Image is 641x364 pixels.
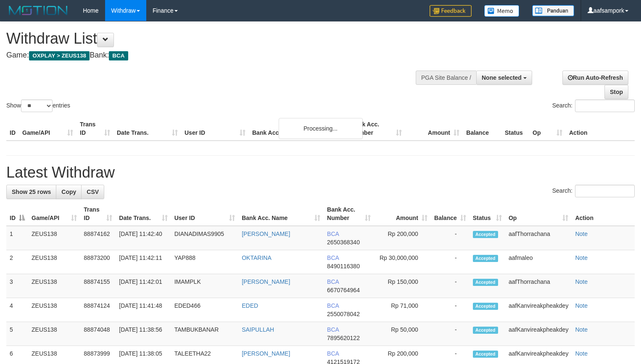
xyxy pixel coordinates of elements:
[171,226,238,250] td: DIANADIMAS9905
[552,185,635,197] label: Search:
[431,274,470,298] td: -
[242,302,258,309] a: EDED
[473,255,498,262] span: Accepted
[405,117,463,141] th: Amount
[505,298,572,322] td: aafKanvireakpheakdey
[327,287,360,293] span: Copy 6670764964 to clipboard
[6,185,56,199] a: Show 25 rows
[501,117,529,141] th: Status
[76,117,113,141] th: Trans ID
[327,311,360,317] span: Copy 2550078042 to clipboard
[116,226,171,250] td: [DATE] 11:42:40
[473,303,498,310] span: Accepted
[171,298,238,322] td: EDED466
[575,278,588,285] a: Note
[484,5,520,17] img: Button%20Memo.svg
[6,226,28,250] td: 1
[374,298,431,322] td: Rp 71,000
[470,202,505,226] th: Status: activate to sort column ascending
[242,326,274,333] a: SAIPULLAH
[6,30,419,47] h1: Withdraw List
[505,250,572,274] td: aafmaleo
[80,202,116,226] th: Trans ID: activate to sort column ascending
[431,250,470,274] td: -
[80,226,116,250] td: 88874162
[28,274,80,298] td: ZEUS138
[116,202,171,226] th: Date Trans.: activate to sort column ascending
[324,202,374,226] th: Bank Acc. Number: activate to sort column ascending
[532,5,574,16] img: panduan.png
[116,322,171,346] td: [DATE] 11:38:56
[327,239,360,246] span: Copy 2650368340 to clipboard
[374,202,431,226] th: Amount: activate to sort column ascending
[575,185,635,197] input: Search:
[6,202,28,226] th: ID: activate to sort column descending
[327,335,360,341] span: Copy 7895620122 to clipboard
[6,322,28,346] td: 5
[56,185,82,199] a: Copy
[21,100,53,112] select: Showentries
[604,85,628,99] a: Stop
[87,189,99,195] span: CSV
[374,322,431,346] td: Rp 50,000
[463,117,501,141] th: Balance
[431,226,470,250] td: -
[575,230,588,237] a: Note
[572,202,635,226] th: Action
[28,298,80,322] td: ZEUS138
[116,250,171,274] td: [DATE] 11:42:11
[416,71,476,85] div: PGA Site Balance /
[431,298,470,322] td: -
[327,278,339,285] span: BCA
[505,202,572,226] th: Op: activate to sort column ascending
[575,350,588,357] a: Note
[327,350,339,357] span: BCA
[28,202,80,226] th: Game/API: activate to sort column ascending
[242,278,290,285] a: [PERSON_NAME]
[327,302,339,309] span: BCA
[575,302,588,309] a: Note
[279,118,363,139] div: Processing...
[575,100,635,112] input: Search:
[28,250,80,274] td: ZEUS138
[171,202,238,226] th: User ID: activate to sort column ascending
[482,74,522,81] span: None selected
[6,4,70,17] img: MOTION_logo.png
[552,100,635,112] label: Search:
[181,117,249,141] th: User ID
[374,274,431,298] td: Rp 150,000
[566,117,635,141] th: Action
[505,226,572,250] td: aafThorrachana
[476,71,532,85] button: None selected
[6,164,635,181] h1: Latest Withdraw
[19,117,76,141] th: Game/API
[6,117,19,141] th: ID
[529,117,566,141] th: Op
[113,117,181,141] th: Date Trans.
[171,274,238,298] td: IMAMPLK
[249,117,348,141] th: Bank Acc. Name
[80,274,116,298] td: 88874155
[6,250,28,274] td: 2
[12,189,51,195] span: Show 25 rows
[29,51,90,60] span: OXPLAY > ZEUS138
[473,279,498,286] span: Accepted
[109,51,128,60] span: BCA
[242,350,290,357] a: [PERSON_NAME]
[6,274,28,298] td: 3
[80,298,116,322] td: 88874124
[242,230,290,237] a: [PERSON_NAME]
[348,117,405,141] th: Bank Acc. Number
[327,230,339,237] span: BCA
[327,326,339,333] span: BCA
[431,322,470,346] td: -
[6,100,70,112] label: Show entries
[116,274,171,298] td: [DATE] 11:42:01
[171,322,238,346] td: TAMBUKBANAR
[327,254,339,261] span: BCA
[238,202,324,226] th: Bank Acc. Name: activate to sort column ascending
[61,189,76,195] span: Copy
[327,263,360,270] span: Copy 8490116380 to clipboard
[473,351,498,358] span: Accepted
[505,274,572,298] td: aafThorrachana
